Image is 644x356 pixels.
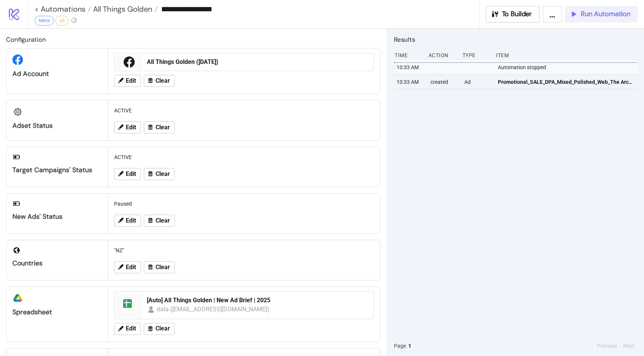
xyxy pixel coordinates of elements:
[486,6,540,23] button: To Builder
[144,215,175,227] button: Clear
[111,103,377,118] div: ACTIVE
[144,168,175,180] button: Clear
[12,166,102,174] div: Target Campaigns' Status
[156,264,170,271] span: Clear
[114,121,141,133] button: Edit
[543,6,562,23] button: ...
[502,10,532,18] span: To Builder
[595,342,620,350] button: Previous
[12,212,102,221] div: New Ads' Status
[430,75,458,89] div: created
[156,77,170,84] span: Clear
[144,261,175,273] button: Clear
[111,243,377,258] div: "NZ"
[114,261,141,273] button: Edit
[35,5,91,13] a: < Automations
[498,78,635,86] span: Promotional_SALE_DPA_Mixed_Polished_Web_The Archive__Catalogue - Product Set_20250404_NZ
[144,323,175,335] button: Clear
[91,5,158,13] a: All Things Golden
[581,10,630,18] span: Run Automation
[126,124,136,131] span: Edit
[55,16,69,26] div: v5
[495,48,638,62] div: Item
[498,75,635,89] a: Promotional_SALE_DPA_Mixed_Polished_Web_The Archive__Catalogue - Product Set_20250404_NZ
[156,124,170,131] span: Clear
[91,4,152,14] span: All Things Golden
[114,75,141,87] button: Edit
[396,75,424,89] div: 10:33 AM
[126,171,136,177] span: Edit
[126,77,136,84] span: Edit
[156,325,170,332] span: Clear
[394,48,423,62] div: Time
[497,60,640,74] div: Automation stopped
[157,304,270,314] div: data ([EMAIL_ADDRESS][DOMAIN_NAME])
[621,342,636,350] button: Next
[156,171,170,177] span: Clear
[111,197,377,211] div: Paused
[396,60,424,74] div: 10:33 AM
[114,215,141,227] button: Edit
[12,259,102,268] div: Countries
[114,323,141,335] button: Edit
[394,342,406,350] span: Page
[565,6,638,23] button: Run Automation
[147,296,369,304] div: [Auto] All Things Golden | New Ad Brief | 2025
[126,217,136,224] span: Edit
[144,121,175,133] button: Clear
[6,35,380,44] h2: Configuration
[406,342,414,350] button: 1
[111,150,377,164] div: ACTIVE
[126,325,136,332] span: Edit
[464,75,492,89] div: Ad
[462,48,490,62] div: Type
[114,168,141,180] button: Edit
[126,264,136,271] span: Edit
[12,70,102,78] div: Ad Account
[428,48,456,62] div: Action
[156,217,170,224] span: Clear
[12,121,102,130] div: Adset Status
[12,308,102,317] div: Spreadsheet
[144,75,175,87] button: Clear
[147,58,369,66] div: All Things Golden ([DATE])
[35,16,54,26] div: Meta
[394,35,638,44] h2: Results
